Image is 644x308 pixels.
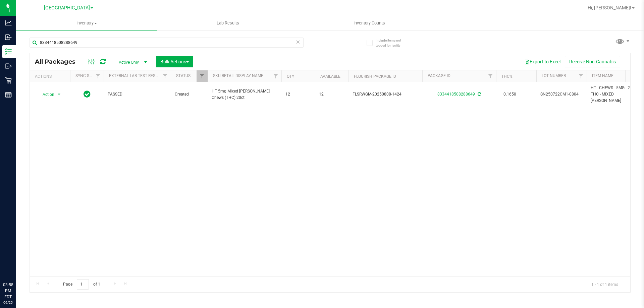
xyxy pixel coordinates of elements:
[160,59,189,64] span: Bulk Actions
[35,74,67,79] div: Actions
[16,16,157,30] a: Inventory
[57,279,106,290] span: Page of 1
[296,38,300,46] span: Clear
[197,70,208,82] a: Filter
[501,74,513,79] a: THC%
[477,92,481,97] span: Sync from Compliance System
[299,16,440,30] a: Inventory Counts
[157,16,299,30] a: Lab Results
[565,56,620,67] button: Receive Non-Cannabis
[586,279,624,289] span: 1 - 1 of 1 items
[3,282,13,300] p: 03:58 PM EDT
[77,279,89,290] input: 1
[354,74,396,79] a: Flourish Package ID
[175,91,204,98] span: Created
[109,73,162,78] a: External Lab Test Result
[500,89,520,99] span: 0.1650
[5,63,12,69] inline-svg: Outbound
[7,254,27,274] iframe: Resource center
[5,34,12,41] inline-svg: Inbound
[16,20,157,26] span: Inventory
[213,73,263,78] a: Sku Retail Display Name
[160,70,171,82] a: Filter
[588,5,631,10] span: Hi, [PERSON_NAME]!
[285,91,311,98] span: 12
[5,48,12,55] inline-svg: Inventory
[108,91,167,98] span: PASSED
[520,56,565,67] button: Export to Excel
[156,56,193,67] button: Bulk Actions
[540,91,583,98] span: SN250722CM1-0804
[37,90,55,99] span: Action
[5,77,12,84] inline-svg: Retail
[93,70,104,82] a: Filter
[5,19,12,26] inline-svg: Analytics
[353,91,418,98] span: FLSRWGM-20250808-1424
[84,89,91,99] span: In Sync
[208,20,248,26] span: Lab Results
[270,70,281,82] a: Filter
[428,73,450,78] a: Package ID
[344,20,394,26] span: Inventory Counts
[376,38,409,48] span: Include items not tagged for facility
[320,74,340,79] a: Available
[176,73,191,78] a: Status
[542,73,566,78] a: Lot Number
[44,5,90,11] span: [GEOGRAPHIC_DATA]
[5,91,12,98] inline-svg: Reports
[212,88,277,101] span: HT 5mg Mixed [PERSON_NAME] Chews (THC) 20ct
[287,74,294,79] a: Qty
[55,90,63,99] span: select
[30,38,304,48] input: Search Package ID, Item Name, SKU, Lot or Part Number...
[35,58,82,65] span: All Packages
[485,70,496,82] a: Filter
[592,73,613,78] a: Item Name
[319,91,344,98] span: 12
[591,85,641,104] span: HT - CHEWS - 5MG - 20CT - THC - MIXED [PERSON_NAME]
[3,300,13,305] p: 09/25
[75,73,101,78] a: Sync Status
[20,253,28,261] iframe: Resource center unread badge
[437,92,475,97] a: 8334418508288649
[576,70,587,82] a: Filter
